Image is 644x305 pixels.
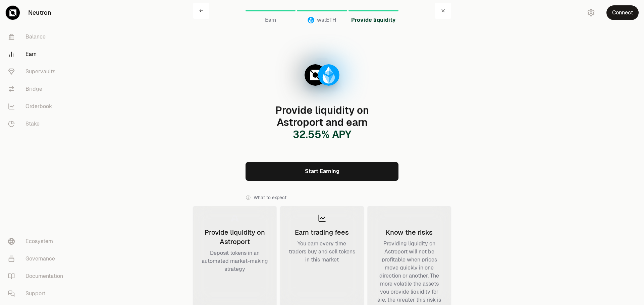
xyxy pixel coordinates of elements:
[201,249,268,273] div: Deposit tokens in an automated market-making strategy
[288,240,356,264] div: You earn every time traders buy and sell tokens in this market
[3,250,72,268] a: Governance
[376,240,443,304] div: Providing liquidity on Astroport will not be profitable when prices move quickly in one direction...
[275,104,369,141] span: Provide liquidity on Astroport and earn
[351,16,395,24] span: Provide liquidity
[246,162,398,181] a: Start Earning
[308,17,314,23] img: wstETH
[265,16,276,24] span: Earn
[3,285,72,302] a: Support
[318,64,339,86] img: wstETH
[317,16,336,24] span: wstETH
[3,233,72,250] a: Ecosystem
[297,3,347,19] a: wstETHwstETH
[3,98,72,115] a: Orderbook
[3,80,72,98] a: Bridge
[305,64,326,86] img: NTRN
[293,128,351,141] span: 32.55 % APY
[3,268,72,285] a: Documentation
[295,228,349,237] div: Earn trading fees
[3,28,72,46] a: Balance
[3,63,72,80] a: Supervaults
[386,228,433,237] div: Know the risks
[201,228,268,246] div: Provide liquidity on Astroport
[606,5,639,20] button: Connect
[246,3,296,19] a: Earn
[246,189,398,206] div: What to expect
[3,46,72,63] a: Earn
[3,115,72,133] a: Stake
